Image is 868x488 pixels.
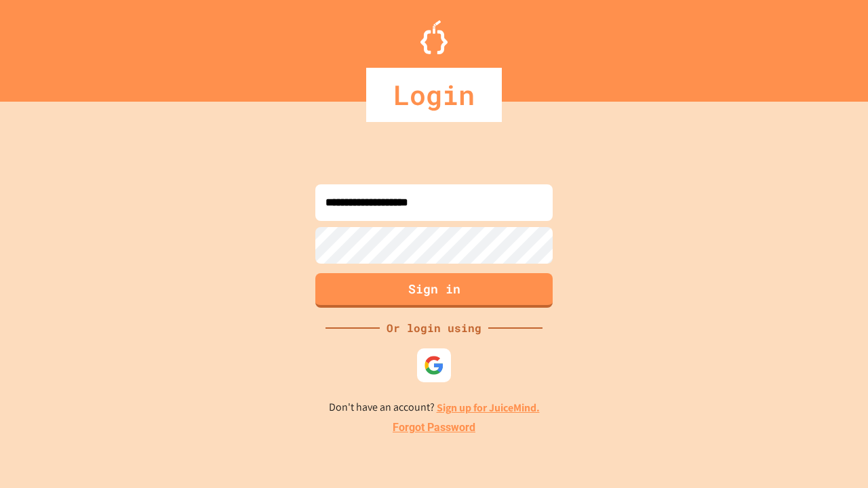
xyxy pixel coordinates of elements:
a: Sign up for JuiceMind. [437,401,540,415]
img: google-icon.svg [424,355,444,375]
img: Logo.svg [420,20,448,54]
button: Sign in [315,273,553,308]
div: Or login using [380,320,488,336]
a: Forgot Password [393,420,475,436]
p: Don't have an account? [329,399,540,416]
div: Login [366,68,502,122]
